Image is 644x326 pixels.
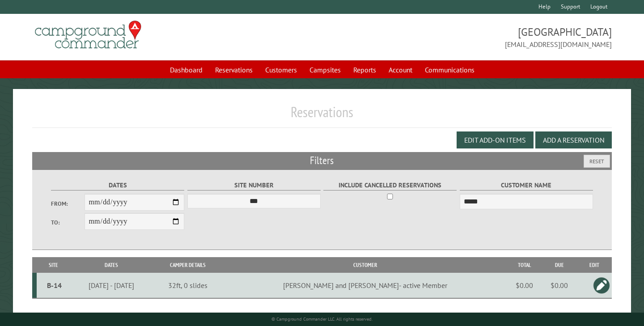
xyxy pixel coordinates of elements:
label: From: [51,199,85,208]
a: Reservations [210,61,258,78]
a: Customers [260,61,302,78]
th: Due [542,257,577,273]
label: Customer Name [460,180,593,191]
label: Site Number [187,180,321,191]
button: Edit Add-on Items [457,131,534,148]
label: To: [51,218,85,227]
td: $0.00 [542,273,577,298]
label: Include Cancelled Reservations [323,180,457,191]
h2: Filters [32,152,612,169]
th: Dates [70,257,153,273]
h1: Reservations [32,103,612,128]
th: Customer [224,257,506,273]
td: 32ft, 0 slides [152,273,224,298]
a: Communications [419,61,480,78]
th: Camper Details [152,257,224,273]
button: Add a Reservation [535,131,612,148]
div: B-14 [40,281,69,290]
button: Reset [584,155,610,168]
label: Dates [51,180,184,191]
th: Edit [576,257,612,273]
th: Total [507,257,542,273]
a: Campsites [304,61,346,78]
td: [PERSON_NAME] and [PERSON_NAME]- active Member [224,273,506,298]
span: [GEOGRAPHIC_DATA] [EMAIL_ADDRESS][DOMAIN_NAME] [322,25,612,50]
a: Dashboard [165,61,208,78]
th: Site [37,257,70,273]
small: © Campground Commander LLC. All rights reserved. [271,316,373,322]
a: Account [383,61,418,78]
div: [DATE] - [DATE] [72,281,151,290]
a: Reports [348,61,381,78]
img: Campground Commander [32,17,144,52]
td: $0.00 [507,273,542,298]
